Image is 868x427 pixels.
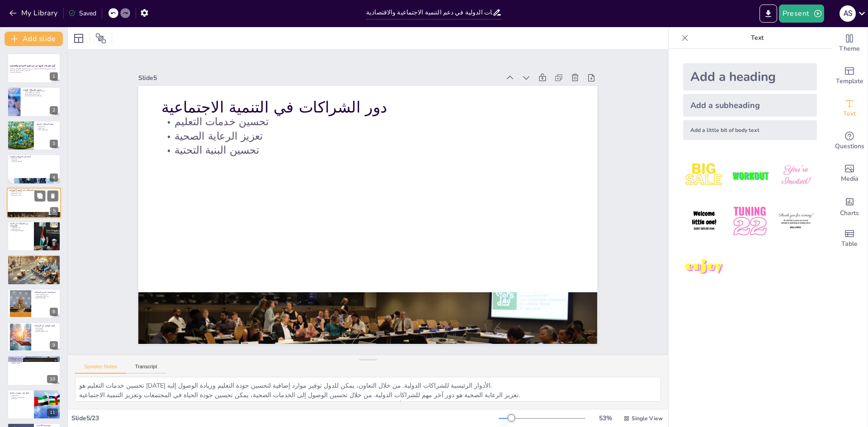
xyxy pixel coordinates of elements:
[840,5,856,22] div: a s
[34,190,45,201] button: Duplicate Slide
[34,294,58,296] p: وضع استراتيجيات واضحة
[10,230,31,232] p: تطوير المشاريع الصغيرة
[5,32,63,46] button: Add slide
[10,258,58,260] p: عدم توافق الأهداف
[37,123,58,126] p: فوائد الشراكات الدولية
[683,94,817,117] div: Add a subheading
[50,72,58,80] div: 1
[632,415,663,422] span: Single View
[9,194,58,196] p: تحسين البنية التحتية
[50,308,58,316] div: 8
[7,289,61,319] div: 8
[10,392,31,394] p: أمثلة على مؤشرات النجاح
[10,161,58,163] p: الاستفادة من الموارد
[835,141,864,151] span: Questions
[7,356,61,385] div: 10
[366,6,492,19] input: Insert title
[7,188,61,218] div: https://cdn.sendsteps.com/images/logo/sendsteps_logo_white.pnghttps://cdn.sendsteps.com/images/lo...
[594,414,616,422] div: 53 %
[23,94,58,95] p: يمكن أن تشمل مجالات متعددة
[10,226,31,228] p: جذب الاستثمارات
[7,87,61,117] div: https://cdn.sendsteps.com/images/logo/sendsteps_logo_white.pnghttps://cdn.sendsteps.com/images/lo...
[10,394,31,396] p: عدد المستفيدين
[692,27,822,49] p: Text
[10,159,58,161] p: نتائج إيجابية
[779,5,824,23] button: Present
[34,297,58,299] p: تطوير آليات التواصل
[683,246,725,288] img: 7.jpeg
[836,76,863,86] span: Template
[683,63,817,90] div: Add a heading
[71,31,86,46] div: Layout
[831,157,868,190] div: Add images, graphics, shapes or video
[169,108,581,165] p: تعزيز الرعاية الصحية
[75,377,661,402] textarea: تحسين خدمات التعليم هو [DATE] الأدوار الرئيسية للشراكات الدولية. من خلال التعاون، يمكن للدول توفي...
[126,364,166,374] button: Transcript
[9,189,58,192] p: دور الشراكات في التنمية الاجتماعية
[34,329,58,331] p: تبادل المعلومات
[7,154,61,184] div: https://cdn.sendsteps.com/images/logo/sendsteps_logo_white.pnghttps://cdn.sendsteps.com/images/lo...
[167,122,580,179] p: تحسين البنية التحتية
[23,88,58,91] p: تعريف الشراكات الدولية
[831,92,868,125] div: Add text boxes
[10,359,58,361] p: قياس الأثر الاجتماعي
[34,327,58,329] p: التواصل الفعال
[7,255,61,285] div: 7
[775,155,817,197] img: 3.jpeg
[170,94,583,151] p: تحسين خدمات التعليم
[23,95,58,97] p: الشراكات تدعم التنمية المستدامة
[10,357,58,360] p: قياس نجاح الشراكات
[23,92,58,94] p: الشراكات تعزز التعاون الدولي
[171,76,585,140] p: دور الشراكات في التنمية الاجتماعية
[831,222,868,255] div: Add a table
[9,191,58,192] p: تحسين خدمات التعليم
[50,207,58,215] div: 5
[50,240,58,249] div: 6
[729,155,771,197] img: 2.jpeg
[7,221,61,251] div: https://cdn.sendsteps.com/images/logo/sendsteps_logo_white.pnghttps://cdn.sendsteps.com/images/lo...
[843,109,856,119] span: Text
[34,296,58,297] p: تحديد الأدوار والمسؤوليات
[47,190,58,201] button: Delete Slide
[10,396,31,398] p: نسبة التحسن في الخدمات
[10,398,31,400] p: زيادة الدخل
[152,50,513,96] div: Slide 5
[50,174,58,182] div: 4
[683,155,725,197] img: 1.jpeg
[10,262,58,263] p: الاختلافات الثقافية
[10,68,58,71] p: تتناول هذه العرض أهمية الشراكات الدولية في تعزيز التنمية الاجتماعية والاقتصادية، مع التركيز على ا...
[775,200,817,242] img: 6.jpeg
[683,200,725,242] img: 4.jpeg
[34,291,58,293] p: استراتيجيات لتعزيز الشراكات
[831,27,868,60] div: Change the overall theme
[10,155,58,158] p: أمثلة على الشراكات الناجحة
[10,222,31,227] p: دور الشراكات في التنمية الاقتصادية
[34,324,58,327] p: أهمية التواصل في الشراكات
[23,90,58,92] p: الشراكات الدولية تعني التعاون بين الدول
[10,228,31,230] p: توفير فرص العمل
[47,408,58,417] div: 11
[839,44,860,54] span: Theme
[9,192,58,194] p: تعزيز الرعاية الصحية
[841,239,858,249] span: Table
[10,361,58,362] p: قياس الأثر الاقتصادي
[10,71,58,73] p: Generated with [URL]
[34,331,58,333] p: قنوات التواصل المفتوحة
[831,190,868,222] div: Add charts and graphs
[10,65,56,67] strong: أهمية الشراكات الدولية في دعم التنمية الاجتماعية والاقتصادية
[683,120,817,140] div: Add a little bit of body text
[7,121,61,150] div: https://cdn.sendsteps.com/images/logo/sendsteps_logo_white.pnghttps://cdn.sendsteps.com/images/lo...
[37,126,58,127] p: تبادل المعرفة
[7,389,61,419] div: 11
[37,129,58,131] p: توفير الموارد المالية
[68,9,96,18] div: Saved
[840,5,856,23] button: a s
[729,200,771,242] img: 5.jpeg
[50,274,58,282] div: 7
[95,33,106,44] span: Position
[47,375,58,383] div: 10
[841,174,859,184] span: Media
[71,414,499,422] div: Slide 5 / 23
[10,256,58,259] p: التحديات التي تواجه الشراكات الدولية
[50,341,58,349] div: 9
